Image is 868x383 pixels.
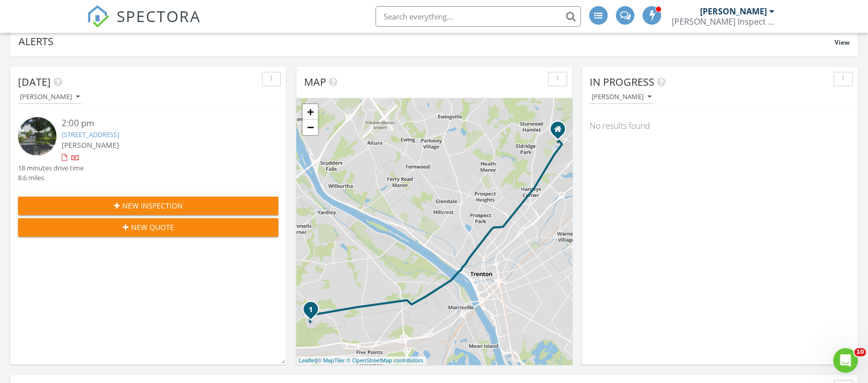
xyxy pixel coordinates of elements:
span: View [835,38,850,47]
button: New Inspection [18,197,278,215]
a: Zoom out [303,120,318,135]
a: [STREET_ADDRESS] [62,130,119,139]
a: Leaflet [299,357,316,363]
div: 176 Knights Bridge Dr, Yardley, PA 19067 [311,309,317,315]
img: streetview [18,117,56,156]
a: 2:00 pm [STREET_ADDRESS] [PERSON_NAME] 18 minutes drive time 8.6 miles [18,117,278,183]
div: 8.6 miles [18,173,84,183]
div: | [296,356,426,365]
div: [PERSON_NAME] [20,93,80,101]
span: Map [304,75,326,89]
div: [PERSON_NAME] [700,6,767,16]
a: Zoom in [303,104,318,120]
a: © MapTiler [317,357,345,363]
div: Ken Inspect llc [672,16,775,27]
div: Alerts [18,34,835,48]
div: 4 Florham Drive, Lawrence Township NJ 08648 [558,129,564,135]
input: Search everything... [375,6,581,27]
span: [PERSON_NAME] [62,140,119,150]
div: [PERSON_NAME] [592,93,651,101]
a: © OpenStreetMap contributors [347,357,423,363]
button: New Quote [18,218,278,237]
span: SPECTORA [117,5,201,27]
span: In Progress [590,75,654,89]
div: 18 minutes drive time [18,163,84,173]
div: No results found [582,112,858,140]
span: New Inspection [122,200,183,211]
img: The Best Home Inspection Software - Spectora [87,5,109,28]
div: 2:00 pm [62,117,257,130]
button: [PERSON_NAME] [18,90,82,104]
span: 10 [854,348,866,356]
span: New Quote [131,222,174,233]
i: 1 [309,307,313,314]
iframe: Intercom live chat [833,348,858,373]
a: SPECTORA [87,14,201,35]
button: [PERSON_NAME] [590,90,653,104]
span: [DATE] [18,75,51,89]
